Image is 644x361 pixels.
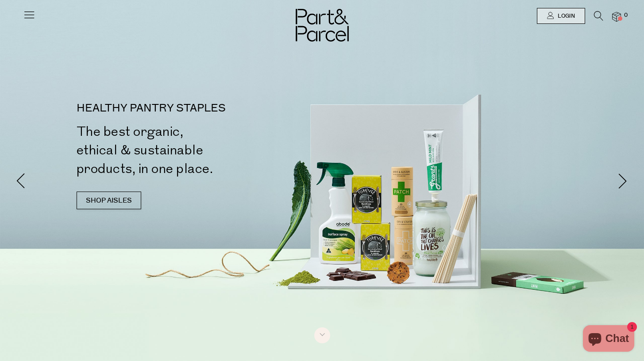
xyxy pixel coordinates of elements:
a: SHOP AISLES [77,192,141,209]
span: 0 [622,12,630,19]
img: Part&Parcel [296,9,349,42]
a: 0 [612,12,621,21]
a: Login [537,8,585,24]
inbox-online-store-chat: Shopify online store chat [580,325,637,354]
h2: The best organic, ethical & sustainable products, in one place. [77,123,326,178]
p: HEALTHY PANTRY STAPLES [77,103,326,114]
span: Login [555,12,575,20]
